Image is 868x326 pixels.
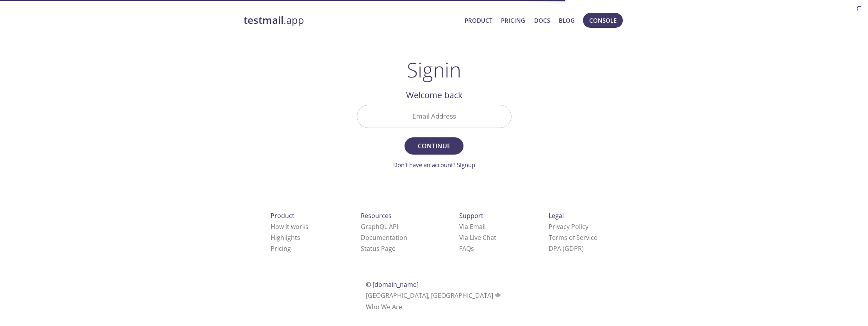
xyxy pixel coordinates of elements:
span: Support [459,211,483,220]
a: FAQ [459,244,474,253]
span: s [471,244,474,253]
a: Blog [559,15,575,25]
a: testmail.app [244,14,459,27]
a: Status Page [361,244,396,253]
a: Terms of Service [549,233,597,242]
a: GraphQL API [361,222,398,231]
a: Privacy Policy [549,222,588,231]
a: Highlights [271,233,300,242]
span: Console [589,15,617,25]
a: Pricing [271,244,291,253]
span: Product [271,211,294,220]
a: Who We Are [366,303,402,311]
span: Continue [413,140,454,151]
a: Docs [534,15,550,25]
a: DPA (GDPR) [549,244,584,253]
span: Resources [361,211,392,220]
span: [GEOGRAPHIC_DATA], [GEOGRAPHIC_DATA] [366,291,502,300]
a: Product [465,15,492,25]
button: Console [583,13,623,28]
a: Documentation [361,233,407,242]
a: How it works [271,222,308,231]
a: Via Live Chat [459,233,496,242]
a: Via Email [459,222,486,231]
button: Continue [405,137,463,155]
h1: Signin [407,58,461,81]
span: Legal [549,211,564,220]
span: © [DOMAIN_NAME] [366,280,419,289]
h2: Welcome back [357,88,512,102]
a: Pricing [501,15,525,25]
a: Don't have an account? Signup [393,161,475,169]
strong: testmail [244,13,283,27]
